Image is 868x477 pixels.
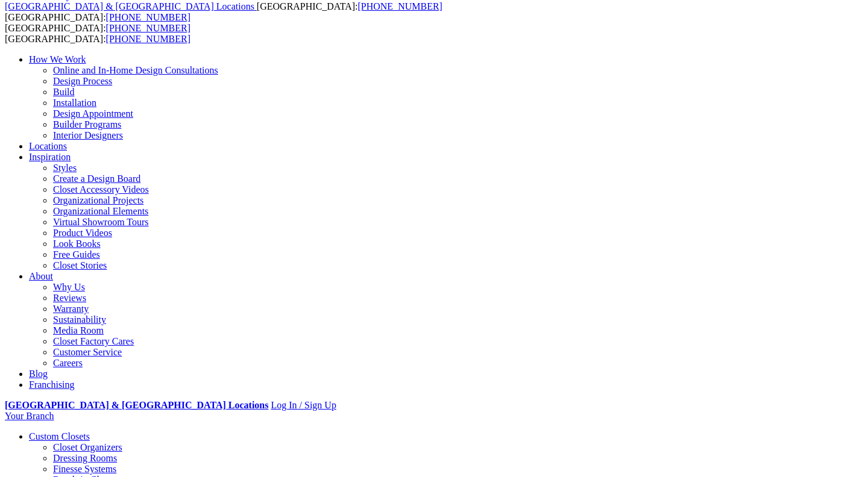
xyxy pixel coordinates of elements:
[271,400,336,410] a: Log In / Sign Up
[53,163,77,173] a: Styles
[53,238,101,249] a: Look Books
[53,442,122,452] a: Closet Organizers
[29,54,86,64] a: How We Work
[53,65,218,75] a: Online and In-Home Design Consultations
[29,271,53,281] a: About
[5,1,257,11] a: [GEOGRAPHIC_DATA] & [GEOGRAPHIC_DATA] Locations
[53,325,104,335] a: Media Room
[53,293,86,303] a: Reviews
[53,76,112,86] a: Design Process
[29,152,71,162] a: Inspiration
[53,108,133,119] a: Design Appointment
[53,228,112,238] a: Product Videos
[29,141,67,151] a: Locations
[29,369,48,379] a: Blog
[106,34,190,44] a: [PHONE_NUMBER]
[29,379,75,390] a: Franchising
[53,217,149,227] a: Virtual Showroom Tours
[53,119,121,129] a: Builder Programs
[53,282,85,292] a: Why Us
[53,358,83,368] a: Careers
[5,1,254,11] span: [GEOGRAPHIC_DATA] & [GEOGRAPHIC_DATA] Locations
[53,304,89,314] a: Warranty
[5,1,442,22] span: [GEOGRAPHIC_DATA]: [GEOGRAPHIC_DATA]:
[5,23,190,44] span: [GEOGRAPHIC_DATA]: [GEOGRAPHIC_DATA]:
[357,1,442,11] a: [PHONE_NUMBER]
[29,431,90,441] a: Custom Closets
[53,336,134,346] a: Closet Factory Cares
[5,400,268,410] a: [GEOGRAPHIC_DATA] & [GEOGRAPHIC_DATA] Locations
[53,98,96,108] a: Installation
[53,206,148,216] a: Organizational Elements
[53,184,149,195] a: Closet Accessory Videos
[106,12,190,22] a: [PHONE_NUMBER]
[53,260,107,270] a: Closet Stories
[53,130,123,140] a: Interior Designers
[106,23,190,33] a: [PHONE_NUMBER]
[53,249,100,260] a: Free Guides
[53,464,116,474] a: Finesse Systems
[53,453,117,463] a: Dressing Rooms
[53,347,122,357] a: Customer Service
[53,195,143,205] a: Organizational Projects
[53,314,106,325] a: Sustainability
[53,173,140,184] a: Create a Design Board
[5,411,54,421] a: Your Branch
[53,87,75,97] a: Build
